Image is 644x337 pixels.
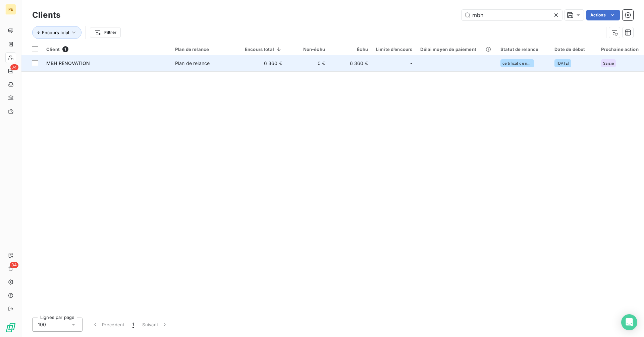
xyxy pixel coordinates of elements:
[138,318,172,332] button: Suivant
[502,61,532,65] span: certificat de non opposition
[5,322,16,333] img: Logo LeanPay
[621,314,637,330] div: Open Intercom Messenger
[88,318,128,332] button: Précédent
[5,4,16,15] div: PE
[286,55,329,71] td: 0 €
[128,318,138,332] button: 1
[376,47,412,52] div: Limite d’encours
[410,60,412,67] span: -
[90,27,121,38] button: Filtrer
[46,60,90,66] span: MBH RENOVATION
[32,26,82,39] button: Encours total
[32,9,60,21] h3: Clients
[556,61,569,65] span: [DATE]
[554,47,593,52] div: Date de début
[62,46,68,52] span: 1
[333,47,368,52] div: Échu
[132,321,134,328] span: 1
[420,47,492,52] div: Délai moyen de paiement
[42,30,69,35] span: Encours total
[175,60,210,67] div: Plan de relance
[462,10,562,20] input: Rechercher
[245,47,282,52] div: Encours total
[329,55,372,71] td: 6 360 €
[38,321,46,328] span: 100
[586,10,620,20] button: Actions
[10,64,18,70] span: 74
[500,47,547,52] div: Statut de relance
[10,262,18,268] span: 34
[175,47,237,52] div: Plan de relance
[290,47,325,52] div: Non-échu
[603,61,614,65] span: Saisie
[5,66,16,76] a: 74
[46,47,60,52] span: Client
[241,55,286,71] td: 6 360 €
